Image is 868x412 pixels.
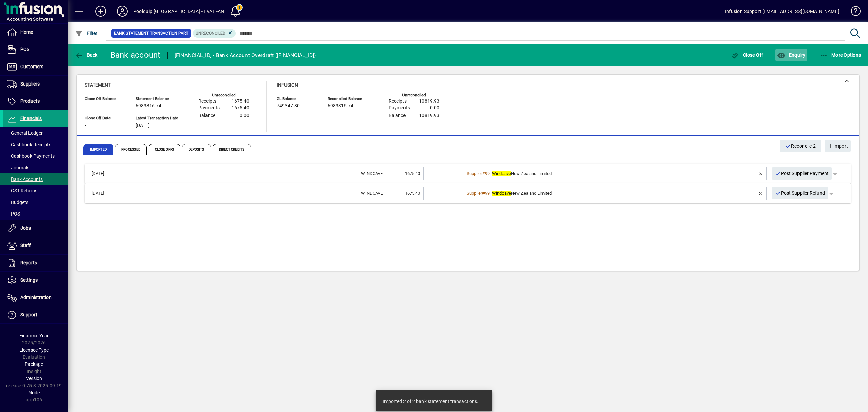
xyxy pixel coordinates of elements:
[75,52,98,58] span: Back
[3,150,68,162] a: Cashbook Payments
[3,162,68,173] a: Journals
[3,127,68,139] a: General Ledger
[846,1,860,23] a: Knowledge Base
[20,116,42,121] span: Financials
[7,211,20,217] span: POS
[19,347,49,353] span: Licensee Type
[825,140,851,152] button: Import
[482,191,485,196] span: #
[3,306,68,323] a: Support
[755,168,766,179] button: Remove
[3,41,68,58] a: POS
[198,113,215,118] span: Balance
[213,144,251,155] span: Direct Credits
[193,29,236,38] mat-chip: Reconciliation Status: Unreconciled
[3,208,68,220] a: POS
[136,123,150,128] span: [DATE]
[85,164,851,183] mat-expansion-panel-header: [DATE]WINDCAVE-1675.40Supplier#99WindcaveNew Zealand LimitedPost Supplier Payment
[725,6,839,17] div: Infusion Support [EMAIL_ADDRESS][DOMAIN_NAME]
[730,49,765,61] button: Close Off
[419,113,439,118] span: 10819.93
[772,187,829,199] button: Post Supplier Refund
[196,31,225,36] span: Unreconciled
[114,30,188,37] span: Bank Statement Transaction Part
[136,103,161,109] span: 6983316.74
[485,191,490,196] span: 99
[7,165,29,170] span: Journals
[83,144,113,155] span: Imported
[7,176,43,182] span: Bank Accounts
[328,97,368,101] span: Reconciled Balance
[25,361,43,367] span: Package
[232,99,249,104] span: 1675.40
[389,105,410,111] span: Payments
[492,171,552,176] span: New Zealand Limited
[3,220,68,237] a: Jobs
[277,103,300,109] span: 749347.80
[419,99,439,104] span: 10819.93
[3,58,68,75] a: Customers
[73,27,99,39] button: Filter
[182,144,211,155] span: Deposits
[115,144,147,155] span: Processed
[3,255,68,271] a: Reports
[775,168,829,179] span: Post Supplier Payment
[90,5,112,17] button: Add
[775,188,825,199] span: Post Supplier Refund
[7,188,37,193] span: GST Returns
[26,376,42,381] span: Version
[277,97,317,101] span: GL Balance
[20,277,38,283] span: Settings
[7,200,28,205] span: Budgets
[85,103,86,109] span: -
[482,171,485,176] span: #
[120,190,383,197] div: WINDCAVE
[777,52,805,58] span: Enquiry
[7,130,43,136] span: General Ledger
[389,113,406,118] span: Balance
[3,196,68,208] a: Budgets
[467,191,482,196] span: Supplier
[136,97,178,101] span: Statement Balance
[3,289,68,306] a: Administration
[212,93,236,97] label: Unreconciled
[28,390,40,395] span: Node
[775,49,807,61] button: Enquiry
[198,99,216,104] span: Receipts
[403,171,420,176] span: -1675.40
[20,312,37,317] span: Support
[20,46,29,52] span: POS
[827,141,848,152] span: Import
[240,113,249,118] span: 0.00
[492,171,511,176] em: Windcave
[3,173,68,185] a: Bank Accounts
[68,49,105,61] app-page-header-button: Back
[112,5,133,17] button: Profile
[3,185,68,196] a: GST Returns
[232,105,249,111] span: 1675.40
[3,139,68,150] a: Cashbook Receipts
[383,398,478,405] div: Imported 2 of 2 bank statement transactions.
[785,141,816,152] span: Reconcile 2
[175,50,316,61] div: [FINANCIAL_ID] - Bank Account Overdraft ([FINANCIAL_ID])
[20,29,33,35] span: Home
[328,103,353,109] span: 6983316.74
[20,225,31,231] span: Jobs
[430,105,439,111] span: 0.00
[133,6,224,17] div: Poolquip [GEOGRAPHIC_DATA] - EVAL -AN
[20,295,52,300] span: Administration
[20,98,40,104] span: Products
[20,81,40,87] span: Suppliers
[485,171,490,176] span: 99
[3,24,68,41] a: Home
[3,272,68,289] a: Settings
[88,167,120,180] td: [DATE]
[731,52,763,58] span: Close Off
[88,187,120,200] td: [DATE]
[772,167,832,180] button: Post Supplier Payment
[75,31,98,36] span: Filter
[780,140,821,152] button: Reconcile 2
[3,93,68,110] a: Products
[3,237,68,254] a: Staff
[464,170,492,177] a: Supplier#99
